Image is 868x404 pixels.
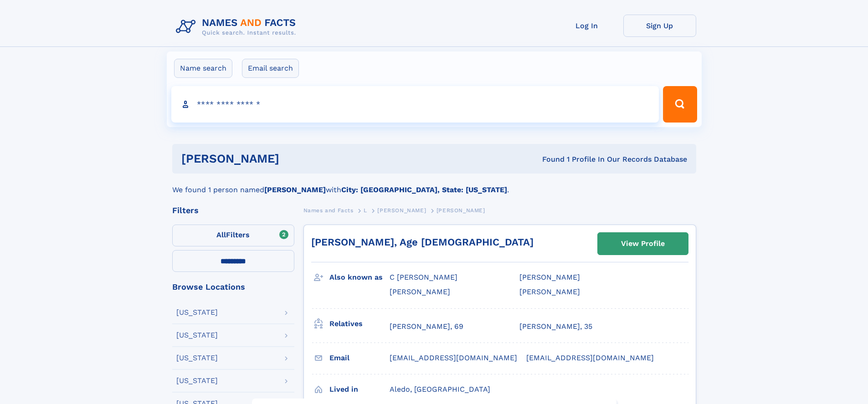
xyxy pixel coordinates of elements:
a: View Profile [598,233,688,255]
div: [US_STATE] [176,354,218,362]
span: [PERSON_NAME] [519,287,580,296]
div: [US_STATE] [176,377,218,384]
a: [PERSON_NAME] [377,205,426,216]
span: C [PERSON_NAME] [390,273,457,281]
div: Filters [172,206,294,215]
a: L [364,205,367,216]
h3: Lived in [329,382,390,397]
h3: Relatives [329,316,390,332]
div: Found 1 Profile In Our Records Database [411,154,687,164]
span: [PERSON_NAME] [519,273,580,281]
div: Browse Locations [172,283,294,291]
span: All [216,230,226,239]
a: [PERSON_NAME], 69 [390,322,463,332]
b: [PERSON_NAME] [264,185,326,194]
label: Name search [174,59,232,78]
img: Logo Names and Facts [172,15,303,39]
b: City: [GEOGRAPHIC_DATA], State: [US_STATE] [341,185,507,194]
h3: Email [329,350,390,366]
a: [PERSON_NAME], 35 [519,322,592,332]
span: [PERSON_NAME] [437,207,485,214]
span: [EMAIL_ADDRESS][DOMAIN_NAME] [526,353,654,362]
label: Filters [172,225,294,246]
span: L [364,207,367,214]
span: [PERSON_NAME] [390,287,450,296]
a: Log In [550,15,623,37]
span: [PERSON_NAME] [377,207,426,214]
a: Names and Facts [303,205,354,216]
h3: Also known as [329,270,390,285]
div: [US_STATE] [176,332,218,339]
a: [PERSON_NAME], Age [DEMOGRAPHIC_DATA] [311,236,534,248]
a: Sign Up [623,15,696,37]
span: [EMAIL_ADDRESS][DOMAIN_NAME] [390,353,517,362]
label: Email search [242,59,299,78]
input: search input [171,86,659,123]
button: Search Button [663,86,697,123]
div: [US_STATE] [176,309,218,316]
span: Aledo, [GEOGRAPHIC_DATA] [390,385,490,394]
div: We found 1 person named with . [172,174,696,195]
h1: [PERSON_NAME] [181,153,411,164]
div: View Profile [621,233,665,254]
